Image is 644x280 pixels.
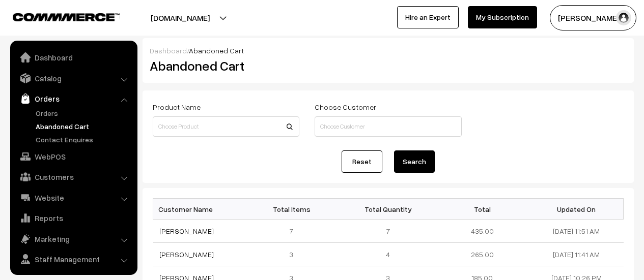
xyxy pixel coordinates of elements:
[550,5,636,30] button: [PERSON_NAME]
[247,220,341,243] td: 7
[13,209,134,227] a: Reports
[616,10,631,25] img: user
[529,199,624,220] th: Updated On
[115,5,245,30] button: [DOMAIN_NAME]
[159,250,214,259] a: [PERSON_NAME]
[529,243,624,266] td: [DATE] 11:41 AM
[13,250,134,268] a: Staff Management
[315,102,376,112] label: Choose Customer
[150,58,298,74] h2: Abandoned Cart
[468,6,537,28] a: My Subscription
[341,243,435,266] td: 4
[341,199,435,220] th: Total Quantity
[394,150,435,173] button: Search
[435,199,529,220] th: Total
[315,116,461,137] input: Choose Customer
[13,89,134,108] a: Orders
[33,108,134,118] a: Orders
[33,134,134,145] a: Contact Enquires
[13,48,134,67] a: Dashboard
[153,102,201,112] label: Product Name
[13,69,134,87] a: Catalog
[159,227,214,235] a: [PERSON_NAME]
[435,220,529,243] td: 435.00
[247,199,341,220] th: Total Items
[189,46,244,55] span: Abandoned Cart
[13,189,134,207] a: Website
[13,13,120,21] img: COMMMERCE
[150,45,627,56] div: /
[150,46,187,55] a: Dashboard
[435,243,529,266] td: 265.00
[153,116,299,137] input: Choose Product
[13,10,102,22] a: COMMMERCE
[529,220,624,243] td: [DATE] 11:51 AM
[13,230,134,248] a: Marketing
[341,220,435,243] td: 7
[13,147,134,166] a: WebPOS
[13,168,134,186] a: Customers
[397,6,459,28] a: Hire an Expert
[342,150,382,173] a: Reset
[247,243,341,266] td: 3
[153,199,247,220] th: Customer Name
[33,121,134,132] a: Abandoned Cart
